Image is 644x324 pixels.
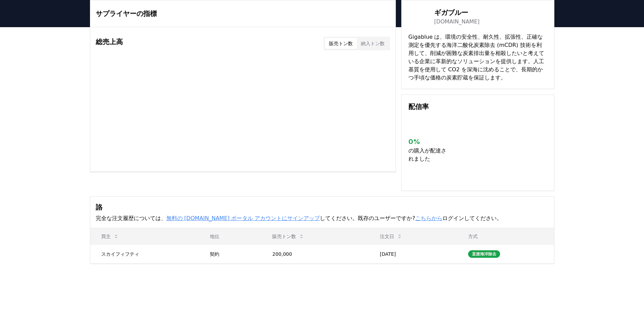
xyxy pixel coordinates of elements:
[434,7,480,18] h3: ギガブルー
[267,230,310,243] button: 販売トン数
[408,102,547,112] h3: 配信率
[96,37,123,50] h3: 総売上高
[408,33,547,82] p: Gigablue は、環境の安全性、耐久性、拡張性、正確な測定を優先する海洋二酸化炭素除去 (mCDR) 技術を利用して、削減が困難な炭素排出量を相殺したいと考えている企業に革新的なソリューショ...
[101,233,111,240] font: 買主
[408,137,450,147] h3: %
[261,245,369,263] td: 200,000
[468,250,500,258] div: 直接海洋除去
[204,233,256,240] p: 地位
[415,215,442,221] a: こちらから
[96,214,549,222] p: 完全な注文履歴については、 してください。既存のユーザーですか? ログインしてください。
[166,215,320,221] a: 無料の [DOMAIN_NAME] ポータル アカウントにサインアップ
[96,8,390,19] h3: サプライヤーの指標
[272,233,296,240] font: 販売トン数
[463,233,548,240] p: 方式
[408,7,427,26] img: Gigablueロゴ
[374,230,408,243] button: 注文日
[90,245,199,263] td: スカイフィフティ
[369,245,457,263] td: [DATE]
[325,38,357,49] button: 販売トン数
[96,230,124,243] button: 買主
[408,147,450,163] p: の購入が配達されました
[380,233,394,240] font: 注文日
[408,138,413,146] font: 0
[434,18,480,26] a: [DOMAIN_NAME]
[96,202,549,212] h3: 詻
[357,38,389,49] button: 納入トン数
[210,251,256,257] div: 契約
